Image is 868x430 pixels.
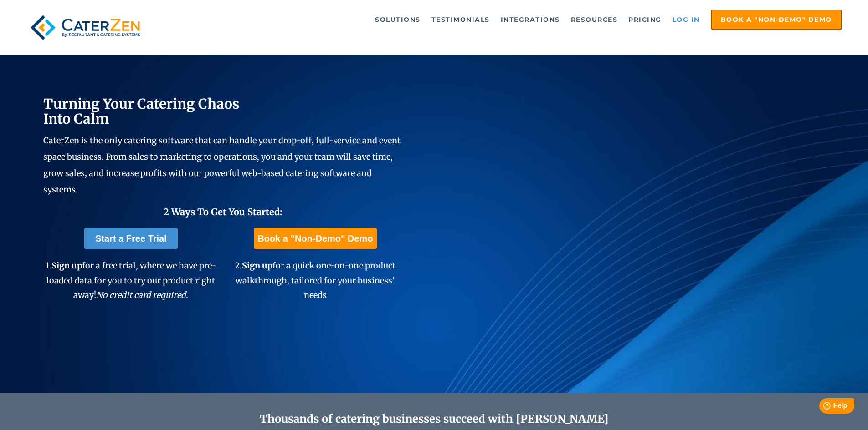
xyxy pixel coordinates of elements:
a: Book a "Non-Demo" Demo [254,228,376,249]
a: Resources [566,10,622,29]
a: Start a Free Trial [84,228,178,249]
span: 2 Ways To Get You Started: [164,206,282,218]
a: Book a "Non-Demo" Demo [711,10,842,30]
a: Integrations [496,10,565,29]
a: Testimonials [427,10,494,29]
em: No credit card required. [96,290,188,300]
div: Navigation Menu [165,10,842,30]
img: caterzen [26,10,144,46]
span: Sign up [242,260,272,271]
h2: Thousands of catering businesses succeed with [PERSON_NAME] [87,413,781,426]
span: 1. for a free trial, where we have pre-loaded data for you to try our product right away! [46,260,216,300]
iframe: Help widget launcher [787,395,858,420]
span: CaterZen is the only catering software that can handle your drop-off, full-service and event spac... [43,135,401,195]
a: Pricing [624,10,666,29]
a: Log in [668,10,704,29]
span: Sign up [51,260,82,271]
span: Turning Your Catering Chaos Into Calm [43,95,240,127]
a: Solutions [370,10,425,29]
span: 2. for a quick one-on-one product walkthrough, tailored for your business' needs [235,260,395,300]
